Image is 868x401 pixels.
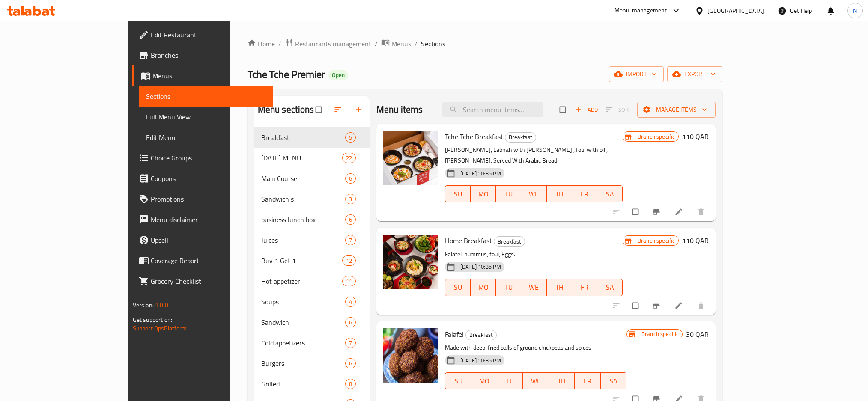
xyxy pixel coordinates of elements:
a: Sections [139,86,274,107]
button: delete [692,296,712,315]
span: TH [552,375,571,387]
span: [DATE] 10:35 PM [457,169,504,178]
div: Breakfast [494,236,525,247]
span: 6 [346,359,355,368]
div: items [345,297,356,307]
span: SU [449,281,467,294]
img: Falafel [383,328,438,383]
span: Choice Groups [151,153,267,163]
h6: 110 QAR [682,131,709,143]
img: Tche Tche Breakfast [383,131,438,185]
span: Select all sections [310,101,328,118]
span: Select section [555,101,573,118]
a: Menus [381,38,411,49]
span: Sandwich [261,317,345,327]
div: items [345,214,356,225]
h6: 30 QAR [686,328,709,340]
span: Sandwich s [261,194,345,204]
span: Branches [151,50,267,60]
div: Breakfast [505,132,536,143]
button: WE [521,185,546,202]
span: SU [449,375,468,387]
span: Version: [133,300,154,311]
span: Select section first [600,103,637,116]
li: / [278,39,281,49]
span: MO [474,281,492,294]
div: items [345,132,356,143]
span: Menu disclaimer [151,214,267,225]
span: Grocery Checklist [151,276,267,286]
a: Menu disclaimer [132,209,274,230]
span: Sort sections [328,100,349,119]
button: delete [692,202,712,221]
div: Menu-management [614,6,667,16]
button: TH [549,372,575,389]
span: export [674,69,716,80]
div: Cold appetizers7 [254,333,370,353]
span: Hot appetizer [261,276,342,286]
div: Main Course [261,173,345,184]
button: FR [572,185,597,202]
div: items [345,317,356,327]
div: Breakfast5 [254,127,370,148]
span: Select to update [627,297,645,314]
li: / [375,39,378,49]
div: Burgers [261,358,345,368]
div: items [345,379,356,389]
span: Restaurants management [295,39,371,49]
button: Branch-specific-item [647,202,668,221]
span: Menus [152,71,267,81]
a: Coverage Report [132,250,274,271]
span: TH [550,281,569,294]
a: Full Menu View [139,107,274,127]
span: 6 [346,216,355,224]
button: Add [573,103,600,116]
img: Home Breakfast [383,235,438,289]
button: WE [523,372,549,389]
span: 3 [346,195,355,203]
div: Soups4 [254,291,370,312]
span: Tche Tche Breakfast [445,130,503,143]
span: Breakfast [505,132,536,142]
div: [GEOGRAPHIC_DATA] [707,6,764,15]
button: TU [497,372,523,389]
span: Edit Restaurant [151,30,267,40]
span: Upsell [151,235,267,245]
span: Branch specific [638,330,682,338]
button: Manage items [637,102,716,118]
div: Grilled [261,379,345,389]
span: [DATE] 10:35 PM [457,356,504,365]
span: 6 [346,175,355,183]
div: Juices [261,235,345,245]
span: Sections [146,91,267,101]
span: 1.0.0 [155,300,168,311]
button: SA [597,185,623,202]
span: MO [474,375,493,387]
span: [DATE] MENU [261,153,342,163]
a: Upsell [132,230,274,250]
div: items [345,173,356,184]
span: Branch specific [634,237,678,245]
span: 7 [346,236,355,244]
button: WE [521,279,546,296]
button: export [667,66,722,82]
span: Breakfast [494,237,525,247]
span: 8 [346,380,355,388]
span: SA [601,188,619,200]
a: Support.OpsPlatform [133,323,187,334]
button: MO [471,372,497,389]
span: MO [474,188,492,200]
span: Coupons [151,173,267,184]
span: [DATE] 10:35 PM [457,263,504,271]
div: Breakfast [465,330,497,340]
a: Edit Menu [139,127,274,148]
div: Main Course6 [254,168,370,189]
a: Restaurants management [285,38,371,49]
div: items [345,194,356,204]
span: Cold appetizers [261,338,345,348]
button: MO [471,279,496,296]
nav: breadcrumb [248,38,723,49]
